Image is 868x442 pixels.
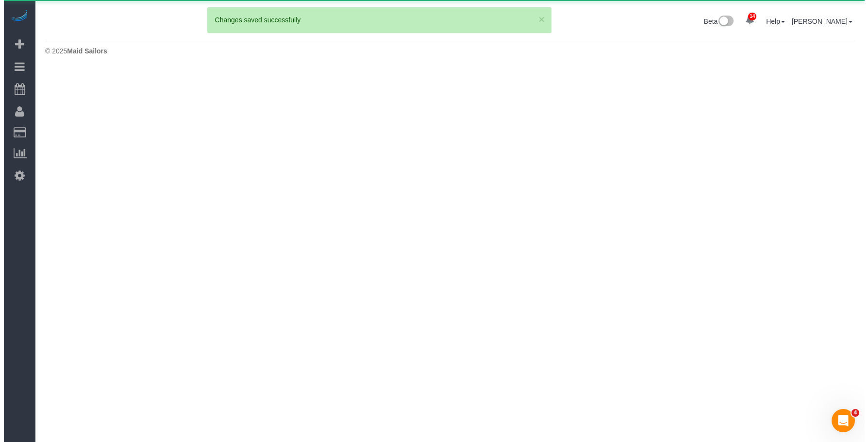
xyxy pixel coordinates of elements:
a: Help [762,17,781,25]
div: © 2025 [41,46,851,56]
div: Changes saved successfully [211,15,540,25]
iframe: Intercom live chat [828,409,851,432]
a: Beta [700,17,730,25]
span: 4 [848,409,855,417]
img: Automaid Logo [6,10,25,23]
img: New interface [714,16,730,28]
a: 14 [736,10,755,31]
strong: Maid Sailors [63,47,103,55]
button: × [535,14,541,24]
span: 14 [744,13,752,20]
a: [PERSON_NAME] [788,17,849,25]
